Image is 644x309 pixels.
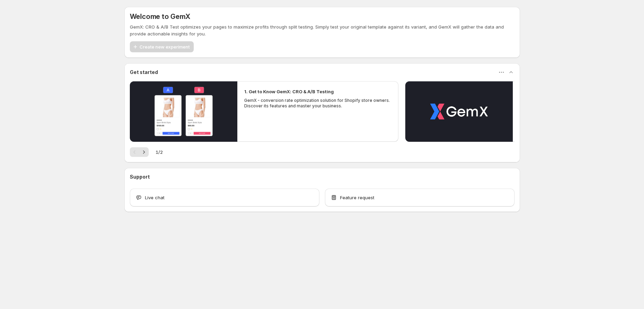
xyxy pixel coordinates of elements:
h3: Get started [130,69,158,76]
span: Live chat [145,194,165,201]
nav: Pagination [130,147,149,157]
button: Play video [130,81,237,142]
p: GemX: CRO & A/B Test optimizes your pages to maximize profits through split testing. Simply test ... [130,23,515,37]
p: GemX - conversion rate optimization solution for Shopify store owners. Discover its features and ... [244,98,392,109]
span: Feature request [340,194,374,201]
h3: Support [130,173,150,180]
span: 1 / 2 [156,149,163,156]
button: Play video [405,81,513,142]
h2: 1. Get to Know GemX: CRO & A/B Testing [244,88,334,95]
h5: Welcome to GemX [130,12,190,21]
button: Next [139,147,149,157]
